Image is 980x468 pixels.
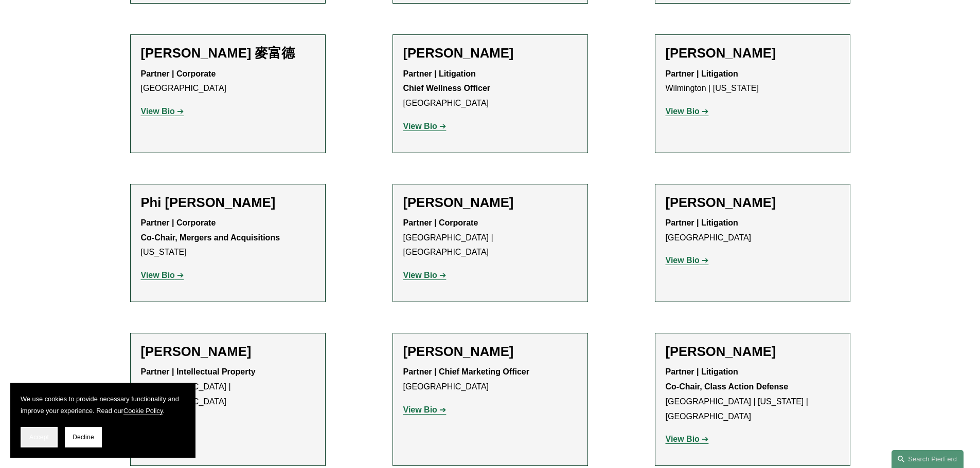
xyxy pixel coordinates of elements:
[21,393,185,417] p: We use cookies to provide necessary functionality and improve your experience. Read our .
[73,434,94,441] span: Decline
[10,383,195,458] section: Cookie banner
[666,256,709,265] a: View Bio
[403,69,491,93] strong: Partner | Litigation Chief Wellness Officer
[403,216,577,260] p: [GEOGRAPHIC_DATA] | [GEOGRAPHIC_DATA]
[21,427,58,447] button: Accept
[65,427,102,447] button: Decline
[403,67,577,111] p: [GEOGRAPHIC_DATA]
[403,122,437,130] strong: View Bio
[403,365,577,395] p: [GEOGRAPHIC_DATA]
[403,344,577,360] h2: [PERSON_NAME]
[403,405,437,414] strong: View Bio
[141,195,315,211] h2: Phi [PERSON_NAME]
[403,122,447,130] a: View Bio
[141,271,175,279] strong: View Bio
[123,407,163,415] a: Cookie Policy
[141,67,315,97] p: [GEOGRAPHIC_DATA]
[666,435,700,443] strong: View Bio
[666,195,840,211] h2: [PERSON_NAME]
[666,367,789,391] strong: Partner | Litigation Co-Chair, Class Action Defense
[403,45,577,61] h2: [PERSON_NAME]
[29,434,49,441] span: Accept
[666,67,840,97] p: Wilmington | [US_STATE]
[403,405,447,414] a: View Bio
[141,107,175,116] strong: View Bio
[666,344,840,360] h2: [PERSON_NAME]
[403,218,478,227] strong: Partner | Corporate
[141,216,315,260] p: [US_STATE]
[141,233,280,242] strong: Co-Chair, Mergers and Acquisitions
[666,216,840,246] p: [GEOGRAPHIC_DATA]
[141,69,216,78] strong: Partner | Corporate
[403,367,529,376] strong: Partner | Chief Marketing Officer
[892,450,964,468] a: Search this site
[141,45,315,61] h2: [PERSON_NAME] 麥富德
[666,107,709,116] a: View Bio
[666,256,700,265] strong: View Bio
[403,271,437,279] strong: View Bio
[666,107,700,116] strong: View Bio
[403,271,447,279] a: View Bio
[666,435,709,443] a: View Bio
[141,344,315,360] h2: [PERSON_NAME]
[666,69,738,78] strong: Partner | Litigation
[141,107,184,116] a: View Bio
[141,218,216,227] strong: Partner | Corporate
[666,218,738,227] strong: Partner | Litigation
[141,365,315,409] p: [GEOGRAPHIC_DATA] | [GEOGRAPHIC_DATA]
[666,45,840,61] h2: [PERSON_NAME]
[141,367,256,376] strong: Partner | Intellectual Property
[666,365,840,424] p: [GEOGRAPHIC_DATA] | [US_STATE] | [GEOGRAPHIC_DATA]
[141,271,184,279] a: View Bio
[403,195,577,211] h2: [PERSON_NAME]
